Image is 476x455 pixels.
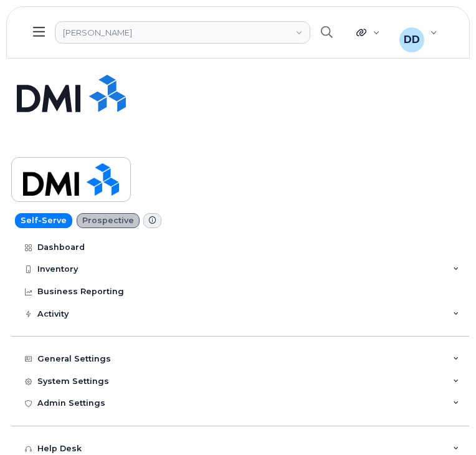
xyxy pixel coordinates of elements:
img: Simplex My-Serve [17,75,126,112]
div: Dashboard [37,242,85,252]
div: Admin Settings [37,398,105,408]
a: Dashboard [11,236,469,259]
a: Self-Serve [15,213,72,228]
a: Prospective [77,213,140,228]
div: Business Reporting [37,287,124,297]
div: Activity [37,309,69,319]
img: Rollins [23,161,119,198]
div: Inventory [37,264,78,274]
div: Help Desk [37,444,82,454]
div: General Settings [37,354,111,364]
div: System Settings [37,376,109,386]
a: Business Reporting [11,280,469,303]
a: Rollins [11,157,131,202]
